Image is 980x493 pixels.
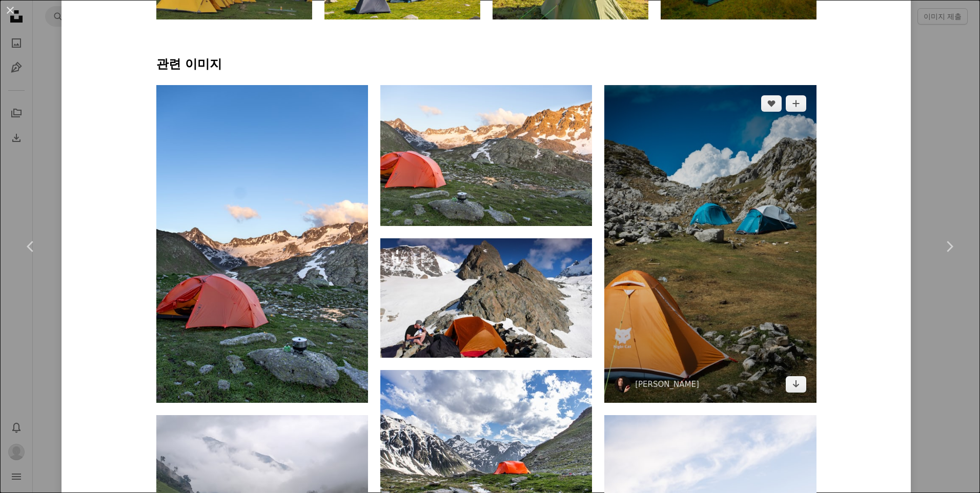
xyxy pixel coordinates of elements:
img: 남자 산악인 등반가가 생모리츠 근처 스위스 알프스에서 주변의 멋진 산 풍경이 있는 주황색 텐트 옆에서 베이스캠프에서 식사를 하고 있다. [380,238,592,358]
a: 산을 배경으로 한 산 위에 세워진 텐트 [380,151,592,160]
button: 컬렉션에 추가 [786,95,806,112]
h4: 관련 이미지 [156,56,816,73]
a: [PERSON_NAME] [635,379,699,389]
img: 바위가 많은 언덕에 텐트 [604,85,816,403]
img: Fran Couto의 프로필로 이동 [615,376,631,393]
a: 바위산 위에 텐트가 세워져 있습니다 [380,436,592,445]
button: 좋아요 [761,95,782,112]
img: 산을 배경으로 한 산 위에 세워진 텐트 [380,85,592,226]
a: 남자 산악인 등반가가 생모리츠 근처 스위스 알프스에서 주변의 멋진 산 풍경이 있는 주황색 텐트 옆에서 베이스캠프에서 식사를 하고 있다. [380,293,592,302]
a: 다음 [918,197,980,296]
img: 바위산 위에 세워진 텐트 [156,85,368,403]
a: 바위산 위에 세워진 텐트 [156,239,368,248]
a: 다운로드 [786,376,806,393]
a: 바위가 많은 언덕에 텐트 [604,239,816,248]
